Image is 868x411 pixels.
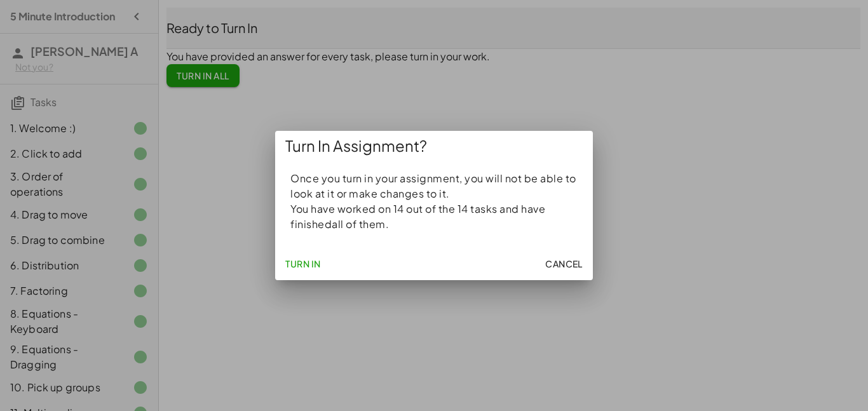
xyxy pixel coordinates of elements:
span: Turn In Assignment? [285,136,427,156]
button: Turn In [280,252,326,275]
p: Once you turn in your assignment, you will not be able to look at it or make changes to it. [290,171,578,201]
span: Turn In [285,258,321,269]
p: You have worked on 14 out of the 14 tasks and have finished all of them. [290,201,578,232]
button: Cancel [540,252,588,275]
span: Cancel [545,258,583,269]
